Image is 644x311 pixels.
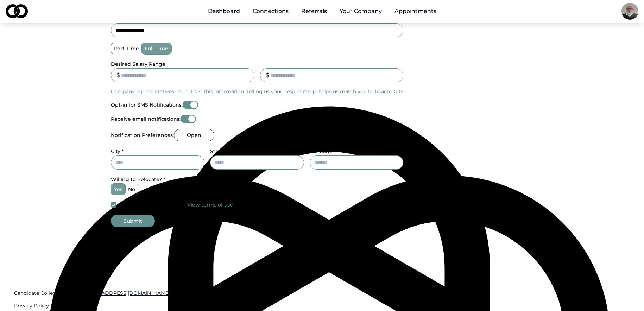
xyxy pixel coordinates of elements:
[14,302,630,309] a: Privacy Policy
[111,176,165,183] label: Willing to Relocate? *
[174,129,214,141] button: Open
[111,116,181,121] label: Receive email notifications:
[187,201,233,209] a: View terms of use
[81,290,170,296] span: [EMAIL_ADDRESS][DOMAIN_NAME]
[111,148,124,154] label: City *
[187,201,233,208] button: View terms of use
[296,4,333,18] a: Referrals
[202,4,442,18] nav: Main
[247,4,294,18] a: Connections
[111,215,155,227] button: Submit
[310,148,335,154] label: Zip Code*
[14,290,630,297] a: Candidate Collective Email:[EMAIL_ADDRESS][DOMAIN_NAME]
[111,43,142,54] label: part-time
[125,184,138,195] label: no
[142,43,171,54] label: full-time
[266,71,269,80] div: $
[6,4,28,18] img: logo
[111,61,165,67] label: Desired Salary Range
[111,102,183,107] label: Opt-in for SMS Notifications:
[334,4,387,18] button: Your Company
[260,61,263,67] label: _
[111,184,125,195] label: yes
[202,4,246,18] a: Dashboard
[121,201,183,208] label: I accept the terms of use.
[111,88,403,95] p: Company representatives cannot see this information. Telling us your desired range helps us match...
[111,133,174,138] label: Notification Preferences:
[210,148,227,154] label: State *
[621,3,638,20] img: a7f09345-f253-4c6e-abda-9fb9829d9a9e-image-profile_picture.jpg
[389,4,442,18] a: Appointments
[116,71,120,80] div: $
